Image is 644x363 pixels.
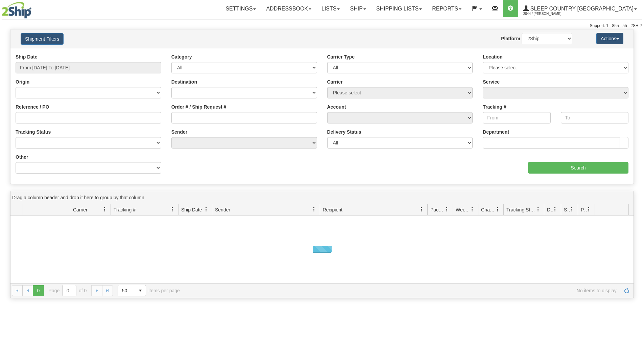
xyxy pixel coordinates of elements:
[2,2,31,19] img: logo2044.jpg
[171,53,192,60] label: Category
[621,285,632,296] a: Refresh
[261,0,316,17] a: Addressbook
[171,104,226,110] label: Order # / Ship Request #
[167,204,178,215] a: Tracking # filter column settings
[73,206,88,213] span: Carrier
[523,10,574,17] span: 2044 / [PERSON_NAME]
[171,78,197,85] label: Destination
[327,104,346,110] label: Account
[16,104,49,110] label: Reference / PO
[532,204,544,215] a: Tracking Status filter column settings
[21,33,64,45] button: Shipment Filters
[416,204,427,215] a: Recipient filter column settings
[49,285,87,296] span: Page of 0
[549,204,561,215] a: Delivery Status filter column settings
[501,35,520,42] label: Platform
[506,206,536,213] span: Tracking Status
[564,206,570,213] span: Shipment Issues
[118,285,146,296] span: Page sizes drop down
[583,204,595,215] a: Pickup Status filter column settings
[10,191,634,204] div: grid grouping header
[483,129,509,135] label: Department
[518,0,642,17] a: Sleep Country [GEOGRAPHIC_DATA] 2044 / [PERSON_NAME]
[430,206,445,213] span: Packages
[327,53,355,60] label: Carrier Type
[220,0,261,17] a: Settings
[628,147,643,216] iframe: chat widget
[427,0,467,17] a: Reports
[181,206,202,213] span: Ship Date
[483,53,502,60] label: Location
[327,78,343,85] label: Carrier
[323,206,342,213] span: Recipient
[529,6,634,12] span: Sleep Country [GEOGRAPHIC_DATA]
[492,204,503,215] a: Charge filter column settings
[581,206,587,213] span: Pickup Status
[481,206,495,213] span: Charge
[16,154,28,160] label: Other
[561,112,628,123] input: To
[441,204,453,215] a: Packages filter column settings
[596,33,623,44] button: Actions
[547,206,553,213] span: Delivery Status
[16,129,51,135] label: Tracking Status
[135,285,146,296] span: select
[16,53,38,60] label: Ship Date
[371,0,427,17] a: Shipping lists
[200,204,212,215] a: Ship Date filter column settings
[566,204,578,215] a: Shipment Issues filter column settings
[327,129,361,135] label: Delivery Status
[215,206,230,213] span: Sender
[467,204,478,215] a: Weight filter column settings
[528,162,628,174] input: Search
[118,285,180,296] span: items per page
[2,23,642,29] div: Support: 1 - 855 - 55 - 2SHIP
[171,129,187,135] label: Sender
[114,206,136,213] span: Tracking #
[483,104,506,110] label: Tracking #
[99,204,111,215] a: Carrier filter column settings
[189,288,617,293] span: No items to display
[122,287,131,294] span: 50
[33,285,44,296] span: Page 0
[345,0,371,17] a: Ship
[456,206,470,213] span: Weight
[483,78,500,85] label: Service
[308,204,320,215] a: Sender filter column settings
[483,112,550,123] input: From
[316,0,345,17] a: Lists
[16,78,29,85] label: Origin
